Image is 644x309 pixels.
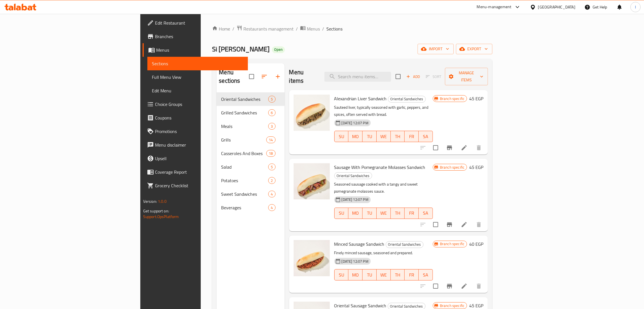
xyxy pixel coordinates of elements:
[422,45,449,53] span: import
[221,136,266,143] div: Grills
[407,271,416,279] span: FR
[147,70,248,84] a: Full Menu View
[217,90,284,217] nav: Menu sections
[404,72,422,81] button: Add
[348,208,363,219] button: MO
[456,44,492,54] button: export
[294,95,330,131] img: Alexandrian Liver Sandwich
[430,142,442,154] span: Select to update
[393,209,403,217] span: TH
[268,96,275,103] div: items
[155,19,243,26] span: Edit Restaurant
[472,279,486,293] button: delete
[461,283,468,290] a: Edit menu item
[334,240,385,248] span: Minced Sausage Sandwich
[221,164,268,170] div: Salad
[351,132,360,141] span: MO
[272,47,285,52] span: Open
[143,138,248,152] a: Menu disclaimer
[217,106,284,119] div: Grilled Sandwiches6
[143,198,157,205] span: Version:
[143,97,248,111] a: Choice Groups
[155,155,243,162] span: Upsell
[217,119,284,133] div: Meals3
[217,92,284,106] div: Oriental Sandwiches5
[143,213,179,220] a: Support.OpsPlatform
[221,96,268,103] span: Oriental Sandwiches
[334,94,387,103] span: Alexandrian Liver Sandwich
[348,131,363,142] button: MO
[143,43,248,57] a: Menus
[391,269,405,280] button: TH
[469,240,483,248] h6: 40 EGP
[155,128,243,135] span: Promotions
[155,169,243,175] span: Coverage Report
[339,259,371,264] span: [DATE] 12:07 PM
[422,72,445,81] span: Select section first
[351,209,360,217] span: MO
[294,240,330,276] img: Minced Sausage Sandwich
[143,125,248,138] a: Promotions
[449,69,483,84] span: Manage items
[421,209,431,217] span: SA
[379,209,388,217] span: WE
[377,131,391,142] button: WE
[243,25,294,32] span: Restaurants management
[221,123,268,130] span: Meals
[296,25,298,32] li: /
[461,221,468,228] a: Edit menu item
[388,96,425,102] span: Oriental Sandwiches
[155,114,243,121] span: Coupons
[363,131,377,142] button: TU
[143,152,248,165] a: Upsell
[443,218,456,231] button: Branch-specific-item
[143,207,169,215] span: Get support on:
[635,4,636,10] span: I
[152,74,243,80] span: Full Menu View
[221,109,268,116] span: Grilled Sandwiches
[143,111,248,125] a: Coupons
[460,45,488,53] span: export
[147,57,248,70] a: Sections
[430,280,442,292] span: Select to update
[438,303,467,308] span: Branch specific
[268,97,275,102] span: 5
[217,187,284,201] div: Sweet Sandwiches4
[267,151,275,156] span: 18
[421,132,431,141] span: SA
[334,172,372,179] div: Oriental Sandwiches
[156,47,243,53] span: Menus
[393,132,403,141] span: TH
[237,25,294,32] a: Restaurants management
[339,197,371,202] span: [DATE] 12:07 PM
[405,208,419,219] button: FR
[212,25,492,32] nav: breadcrumb
[143,30,248,43] a: Branches
[221,191,268,197] div: Sweet Sandwiches
[438,96,467,101] span: Branch specific
[438,241,467,247] span: Branch specific
[268,191,275,197] div: items
[418,44,454,54] button: import
[155,142,243,148] span: Menu disclaimer
[155,101,243,108] span: Choice Groups
[300,25,320,32] a: Menus
[217,174,284,187] div: Potatoes2
[268,109,275,116] div: items
[334,208,349,219] button: SU
[334,104,433,118] p: Sauteed liver, typically seasoned with garlic, peppers, and spices, often served with bread.
[461,144,468,151] a: Edit menu item
[143,16,248,30] a: Edit Restaurant
[379,132,388,141] span: WE
[307,25,320,32] span: Menus
[477,4,512,10] div: Menu-management
[391,208,405,219] button: TH
[268,192,275,197] span: 4
[217,201,284,214] div: Beverages4
[334,163,425,171] span: Sausage With Pomegranate Molasses Sandwich
[421,271,431,279] span: SA
[337,271,346,279] span: SU
[404,72,422,81] span: Add item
